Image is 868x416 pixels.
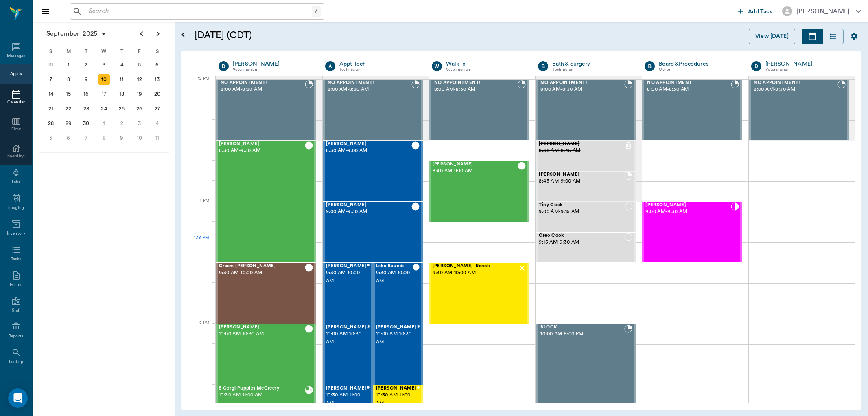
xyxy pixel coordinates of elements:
button: Open calendar [178,19,188,51]
div: Friday, October 10, 2025 [134,132,145,144]
button: September2025 [42,26,111,42]
div: S [42,45,60,57]
div: Veterinarian [233,66,313,73]
span: [PERSON_NAME] [326,264,367,269]
div: [PERSON_NAME] [765,60,846,68]
button: View [DATE] [749,29,795,44]
span: 2025 [81,28,99,40]
span: 10:00 AM - 10:30 AM [376,330,417,346]
div: Tuesday, September 9, 2025 [81,74,92,85]
span: 5 Corgi Puppies McCreery [219,386,305,391]
div: CHECKED_IN, 9:00 AM - 9:30 AM [642,202,742,263]
span: NO APPOINTMENT! [754,80,837,86]
span: 10:00 AM - 5:00 PM [540,330,624,338]
div: CHECKED_OUT, 9:30 AM - 10:00 AM [323,263,373,324]
div: Lookup [9,359,23,365]
span: 9:00 AM - 9:15 AM [539,208,624,216]
div: CHECKED_IN, 10:00 AM - 10:30 AM [373,324,423,385]
span: [PERSON_NAME] [645,202,731,208]
div: CHECKED_OUT, 8:30 AM - 9:00 AM [323,141,423,202]
div: Friday, September 19, 2025 [134,88,145,100]
div: Wednesday, September 24, 2025 [98,103,110,114]
span: [PERSON_NAME] [219,141,305,147]
div: Other [659,66,739,73]
span: [PERSON_NAME] [326,202,411,208]
div: Saturday, September 20, 2025 [151,88,163,100]
div: Saturday, September 6, 2025 [151,59,163,70]
div: Tuesday, September 2, 2025 [81,59,92,70]
div: Saturday, September 13, 2025 [151,74,163,85]
div: Friday, September 26, 2025 [134,103,145,114]
div: W [95,45,113,57]
input: Search [85,6,312,17]
div: F [131,45,149,57]
div: Monday, September 22, 2025 [63,103,74,114]
div: Friday, September 12, 2025 [134,74,145,85]
div: D [219,61,229,71]
div: BOOKED, 8:00 AM - 8:30 AM [642,79,742,141]
span: [PERSON_NAME] [376,386,417,391]
div: Monday, October 6, 2025 [63,132,74,144]
div: CHECKED_OUT, 9:30 AM - 10:00 AM [373,263,423,324]
div: BOOKED, 8:00 AM - 8:30 AM [323,79,423,141]
div: Technician [552,66,632,73]
div: Monday, September 15, 2025 [63,88,74,100]
button: Next page [150,26,166,42]
div: Tuesday, September 16, 2025 [81,88,92,100]
div: Wednesday, October 1, 2025 [98,118,110,129]
span: [PERSON_NAME] [326,141,411,147]
div: Sunday, September 21, 2025 [45,103,57,114]
span: [PERSON_NAME]- Ranch [433,264,518,269]
div: 1 PM [188,197,209,217]
div: CHECKED_OUT, 8:40 AM - 9:10 AM [429,161,529,222]
a: [PERSON_NAME] [233,60,313,68]
span: 10:00 AM - 10:30 AM [219,330,305,338]
div: CANCELED, 8:30 AM - 8:45 AM [536,141,636,171]
div: W [432,61,442,71]
span: 10:30 AM - 11:00 AM [326,391,367,407]
div: Sunday, September 28, 2025 [45,118,57,129]
div: Tuesday, September 30, 2025 [81,118,92,129]
div: Thursday, September 25, 2025 [116,103,127,114]
a: Board &Procedures [659,60,739,68]
div: Tuesday, September 23, 2025 [81,103,92,114]
div: Sunday, October 5, 2025 [45,132,57,144]
div: Monday, September 8, 2025 [63,74,74,85]
div: S [148,45,166,57]
div: 2 PM [188,319,209,339]
span: 8:30 AM - 9:30 AM [219,147,305,155]
div: [PERSON_NAME] [796,7,850,16]
div: Tuesday, October 7, 2025 [81,132,92,144]
div: Thursday, October 9, 2025 [116,132,127,144]
button: Close drawer [37,3,54,20]
div: Monday, September 29, 2025 [63,118,74,129]
div: BOOKED, 8:00 AM - 8:30 AM [216,79,316,141]
span: 8:45 AM - 9:00 AM [539,177,624,185]
span: 10:30 AM - 11:00 AM [376,391,417,407]
div: T [77,45,95,57]
h5: [DATE] (CDT) [195,29,408,42]
span: 9:30 AM - 10:00 AM [219,269,305,277]
div: Forms [10,282,22,288]
span: NO APPOINTMENT! [434,80,518,86]
div: Wednesday, September 3, 2025 [98,59,110,70]
span: NO APPOINTMENT! [221,80,305,86]
div: D [751,61,761,71]
div: Thursday, September 18, 2025 [116,88,127,100]
button: [PERSON_NAME] [776,4,868,19]
div: Today, Wednesday, September 10, 2025 [98,74,110,85]
span: [PERSON_NAME] [326,325,367,330]
span: 8:00 AM - 8:30 AM [754,86,837,94]
a: Appt Tech [339,60,420,68]
div: BOOKED, 8:00 AM - 8:30 AM [536,79,636,141]
span: 8:30 AM - 9:00 AM [326,147,411,155]
div: Friday, September 5, 2025 [134,59,145,70]
span: NO APPOINTMENT! [647,80,731,86]
div: Open Intercom Messenger [8,388,28,408]
div: Thursday, September 4, 2025 [116,59,127,70]
div: Saturday, October 4, 2025 [151,118,163,129]
span: [PERSON_NAME] [539,172,624,177]
div: Saturday, September 27, 2025 [151,103,163,114]
div: CHECKED_OUT, 9:30 AM - 10:00 AM [216,263,316,324]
